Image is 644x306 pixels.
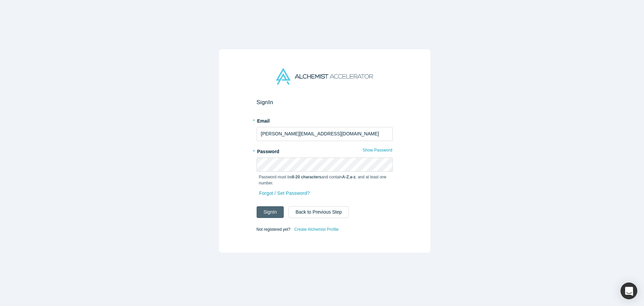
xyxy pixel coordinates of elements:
[292,175,321,179] strong: 8-20 characters
[259,174,390,186] p: Password must be and contain , , and at least one number.
[257,146,393,155] label: Password
[257,99,393,106] h2: Sign In
[259,187,310,199] a: Forgot / Set Password?
[257,115,393,125] label: Email
[257,206,284,218] button: SignIn
[288,206,349,218] button: Back to Previous Step
[276,68,373,85] img: Alchemist Accelerator Logo
[350,175,356,179] strong: a-z
[257,227,290,231] span: Not registered yet?
[342,175,349,179] strong: A-Z
[294,225,339,234] a: Create Alchemist Profile
[362,146,392,155] button: Show Password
